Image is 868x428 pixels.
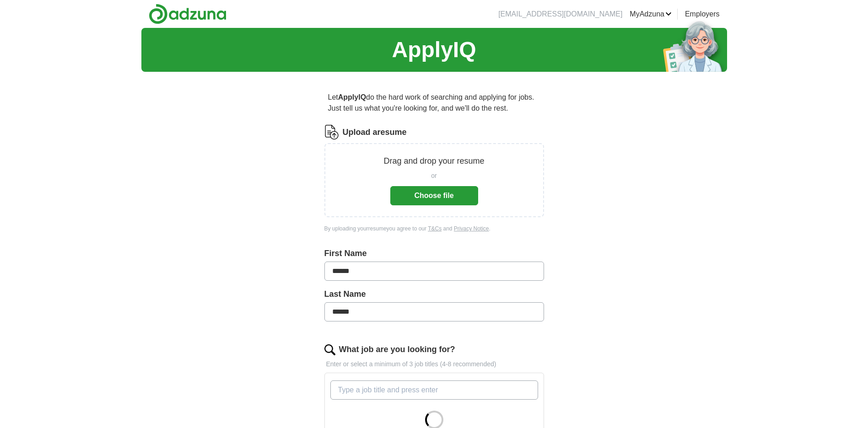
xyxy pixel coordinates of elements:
[338,93,366,101] strong: ApplyIQ
[324,125,339,139] img: CV Icon
[685,9,720,20] a: Employers
[390,186,478,205] button: Choose file
[324,88,544,118] p: Let do the hard work of searching and applying for jobs. Just tell us what you're looking for, an...
[454,225,489,232] a: Privacy Notice
[324,225,544,233] div: By uploading your resume you agree to our and .
[392,33,476,66] h1: ApplyIQ
[324,288,544,300] label: Last Name
[149,4,226,24] img: Adzuna logo
[339,343,455,356] label: What job are you looking for?
[428,225,442,232] a: T&Cs
[383,155,484,167] p: Drag and drop your resume
[324,247,544,260] label: First Name
[630,9,672,20] a: MyAdzuna
[324,359,544,369] p: Enter or select a minimum of 3 job titles (4-8 recommended)
[343,126,407,139] label: Upload a resume
[431,171,437,181] span: or
[330,380,538,400] input: Type a job title and press enter
[324,344,335,355] img: search.png
[498,9,622,20] li: [EMAIL_ADDRESS][DOMAIN_NAME]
